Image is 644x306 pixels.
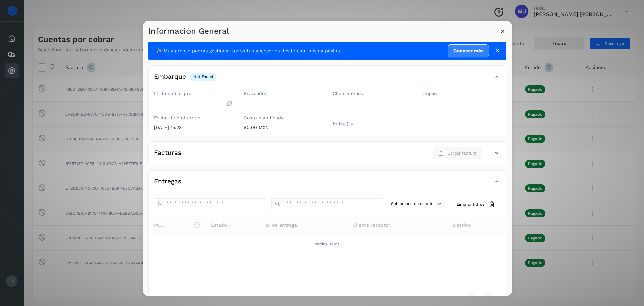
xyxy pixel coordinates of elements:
[154,115,233,121] label: Fecha de embarque
[149,71,506,88] div: Embarquenot found
[154,91,233,96] label: ID de embarque
[154,125,233,130] p: [DATE] 15:23
[448,150,476,156] span: Cargar factura
[430,295,454,302] span: 1 - -1 de -1
[448,44,489,57] a: Conocer más
[149,176,506,193] div: Entregas
[457,201,484,207] span: Limpiar filtros
[149,147,506,165] div: FacturasCargar factura
[149,235,506,253] td: Loading items...
[388,198,446,209] button: Selecciona un estado
[154,149,181,157] h4: Facturas
[453,222,471,229] span: Destino
[433,147,482,159] button: Cargar factura
[451,198,501,211] button: Limpiar filtros
[422,91,501,96] label: Origen
[154,73,186,81] h4: Embarque
[154,178,181,186] h4: Entregas
[148,26,229,36] h3: Información General
[353,222,390,229] span: Cliente receptor
[347,295,391,302] span: Filtros por página :
[333,91,412,96] label: Cliente emisor
[156,47,341,54] span: ✨ Muy pronto podrás gestionar todos tus accesorios desde esta misma página.
[244,125,322,130] p: $0.00 MXN
[244,115,322,121] label: Costo planificado
[266,222,297,229] span: ID de entrega
[333,121,412,126] label: Entregas
[244,91,322,96] label: Proveedor
[154,222,200,229] span: POD
[193,74,213,79] p: not found
[211,222,227,229] span: Estado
